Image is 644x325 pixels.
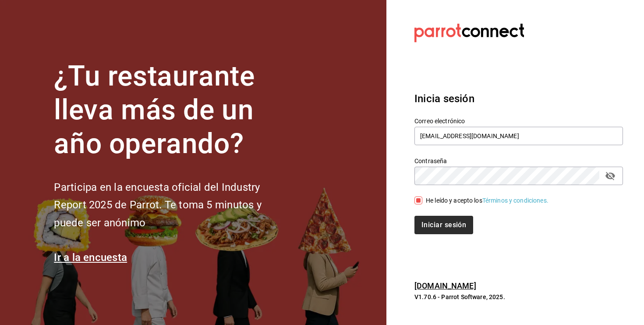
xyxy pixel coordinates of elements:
[414,118,623,124] label: Correo electrónico
[426,196,548,205] div: He leído y acepto los
[414,293,623,301] p: V1.70.6 - Parrot Software, 2025.
[414,281,476,290] a: [DOMAIN_NAME]
[603,168,618,183] button: passwordField
[54,60,290,161] h1: ¿Tu restaurante lleva más de un año operando?
[414,216,473,234] button: Iniciar sesión
[54,251,127,264] a: Ir a la encuesta
[54,179,290,232] h2: Participa en la encuesta oficial del Industry Report 2025 de Parrot. Te toma 5 minutos y puede se...
[414,91,623,107] h3: Inicia sesión
[414,127,623,145] input: Ingresa tu correo electrónico
[414,158,623,164] label: Contraseña
[482,197,548,204] a: Términos y condiciones.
